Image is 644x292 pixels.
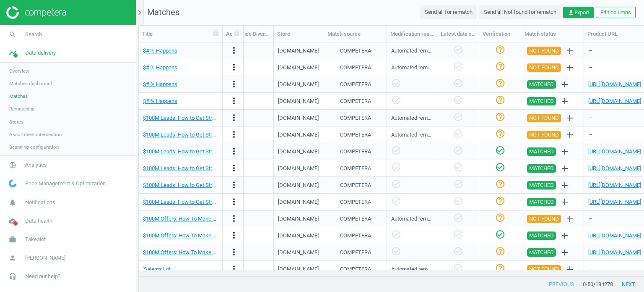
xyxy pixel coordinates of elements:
i: help_outline [495,61,505,71]
i: work [5,231,21,247]
i: add [560,180,570,190]
div: High Price Divergence [227,30,270,38]
span: MATCHED [529,80,554,89]
button: more_vert [229,129,239,140]
button: more_vert [229,197,239,208]
div: COMPETERA [340,47,371,55]
button: previous [540,277,583,292]
i: help_outline [495,112,505,122]
a: [URL][DOMAIN_NAME] [588,249,641,255]
div: [DOMAIN_NAME] [278,64,319,71]
button: more_vert [229,45,239,56]
a: 'Salem's Lot [143,266,171,272]
div: [DOMAIN_NAME] [278,182,319,189]
i: notifications [5,195,21,210]
span: NOT FOUND [529,114,559,122]
i: help_outline [495,95,505,105]
span: MATCHED [529,231,554,240]
span: MATCHED [529,181,554,189]
i: more_vert [229,79,239,89]
span: Search [25,31,42,38]
i: check_circle_outline [391,196,401,206]
span: 0 - 50 [583,281,593,288]
i: help_outline [495,179,505,189]
a: $#!% Happens [143,64,177,71]
span: Assortment intersection [9,131,62,138]
span: NOT FOUND [529,215,559,223]
button: more_vert [229,62,239,73]
button: more_vert [229,113,239,124]
button: add [558,145,572,159]
i: add [560,247,570,258]
a: [URL][DOMAIN_NAME] [588,98,641,104]
i: help_outline [495,45,505,55]
img: ajHJNr6hYgQAAAAASUVORK5CYII= [6,6,66,19]
span: / 134278 [593,281,613,288]
div: [DOMAIN_NAME] [278,148,319,155]
div: Match source [327,30,383,38]
button: Send all for rematch [420,5,477,19]
div: [DOMAIN_NAME] [278,165,319,172]
span: Scanning configuration [9,144,59,150]
div: [DOMAIN_NAME] [278,81,319,88]
i: more_vert [229,146,239,156]
button: add [563,111,577,125]
span: MATCHED [529,164,554,173]
button: add [563,128,577,142]
span: MATCHED [529,97,554,105]
div: Automated rematch [391,47,433,55]
i: add [565,264,575,274]
div: COMPETERA [340,215,371,223]
i: more_vert [229,247,239,257]
button: next [613,277,644,292]
i: timeline [5,45,21,61]
i: check_circle_outline [391,145,401,155]
i: help_outline [495,213,505,223]
div: COMPETERA [340,114,371,122]
span: Export [568,9,589,16]
i: check_circle_outline [495,162,505,172]
button: add [558,94,572,108]
i: check_circle_outline [453,179,463,189]
i: check_circle_outline [453,61,463,71]
button: more_vert [229,230,239,241]
div: Automated rematch [391,114,433,122]
a: [URL][DOMAIN_NAME] [588,165,641,171]
div: COMPETERA [340,97,371,105]
i: more_vert [229,129,239,139]
div: Store [277,30,320,38]
div: Modification reason [390,30,434,38]
div: [DOMAIN_NAME] [278,266,319,273]
i: check_circle_outline [453,129,463,139]
div: Automated rematch [391,215,433,223]
div: [DOMAIN_NAME] [278,97,319,105]
button: add [563,44,577,58]
i: add [560,197,570,207]
i: check_circle_outline [391,95,401,105]
div: [DOMAIN_NAME] [278,47,319,55]
div: COMPETERA [340,266,371,273]
button: get_appExport [563,7,594,18]
button: add [563,262,577,276]
button: add [558,77,572,92]
i: more_vert [229,213,239,224]
span: Price Management & Optimization [25,180,106,187]
div: [DOMAIN_NAME] [278,249,319,256]
span: NOT FOUND [529,63,559,72]
button: more_vert [229,247,239,258]
a: [URL][DOMAIN_NAME] [588,148,641,155]
a: $#!% Happens [143,47,177,54]
i: add [565,214,575,224]
i: more_vert [229,45,239,55]
i: check_circle_outline [391,179,401,189]
a: $100M Leads: How to Get Strangers To Want To Buy Your Stuff [143,132,292,138]
button: add [558,178,572,192]
i: check_circle_outline [453,78,463,88]
div: COMPETERA [340,165,371,172]
span: Matches [9,93,28,100]
i: check_circle_outline [453,213,463,223]
button: Edit columns [596,7,636,18]
button: more_vert [229,96,239,107]
i: check_circle_outline [453,112,463,122]
span: Stores [9,118,23,125]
